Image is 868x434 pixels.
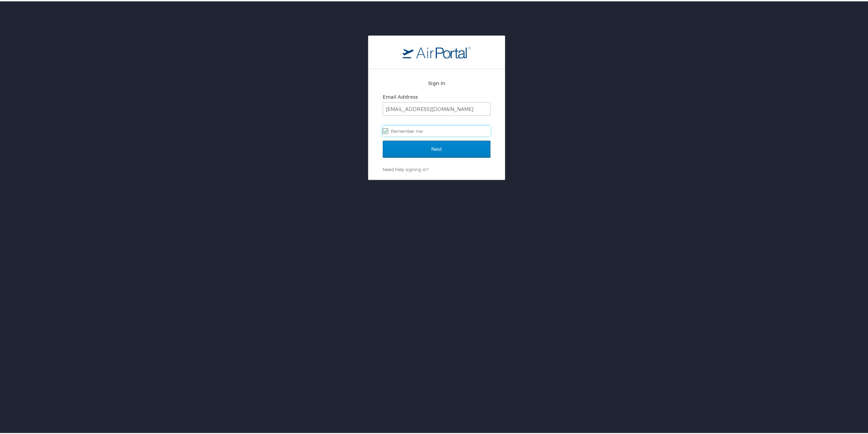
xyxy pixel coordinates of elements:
a: Need help signing in? [383,165,428,171]
label: Remember me [383,125,490,135]
label: Email Address [383,93,418,98]
input: Next [383,139,490,156]
h2: Sign In [383,78,490,86]
img: logo [402,45,471,57]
